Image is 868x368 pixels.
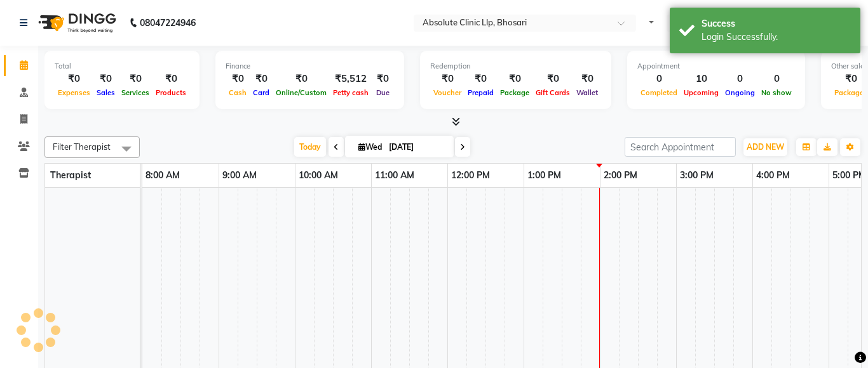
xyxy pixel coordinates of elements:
div: ₹0 [250,72,273,86]
div: ₹0 [372,72,394,86]
input: Search Appointment [625,137,736,157]
div: 10 [681,72,722,86]
div: 0 [637,72,681,86]
div: 0 [758,72,795,86]
span: Petty cash [330,88,372,97]
span: Package [497,88,532,97]
input: 2025-09-03 [385,138,449,157]
span: Services [118,88,153,97]
a: 1:00 PM [524,166,564,185]
a: 2:00 PM [600,166,641,185]
span: Card [250,88,273,97]
span: Wed [355,142,385,152]
span: Sales [93,88,118,97]
span: ADD NEW [747,142,784,152]
span: Filter Therapist [53,141,111,152]
span: No show [758,88,795,97]
div: Appointment [637,61,795,72]
a: 10:00 AM [295,166,341,185]
span: Expenses [55,88,93,97]
a: 9:00 AM [219,166,260,185]
span: Wallet [573,88,601,97]
span: Completed [637,88,681,97]
span: Products [153,88,189,97]
span: Due [373,88,393,97]
div: Success [702,17,851,30]
div: Login Successfully. [702,30,851,44]
img: logo [32,5,119,41]
span: Gift Cards [532,88,573,97]
div: ₹0 [93,72,118,86]
div: ₹0 [118,72,153,86]
div: Redemption [430,61,601,72]
button: ADD NEW [743,138,787,156]
div: 0 [722,72,758,86]
div: ₹5,512 [330,72,372,86]
div: ₹0 [226,72,250,86]
span: Upcoming [681,88,722,97]
div: ₹0 [273,72,330,86]
div: Total [55,61,189,72]
div: ₹0 [55,72,93,86]
span: Prepaid [465,88,497,97]
b: 08047224946 [140,5,196,41]
div: ₹0 [465,72,497,86]
a: 4:00 PM [753,166,793,185]
a: 3:00 PM [677,166,717,185]
div: ₹0 [573,72,601,86]
a: 12:00 PM [448,166,493,185]
span: Today [294,137,326,157]
div: ₹0 [430,72,465,86]
div: Finance [226,61,394,72]
div: ₹0 [532,72,573,86]
span: Voucher [430,88,465,97]
a: 8:00 AM [142,166,183,185]
div: ₹0 [497,72,532,86]
a: 11:00 AM [372,166,417,185]
span: Ongoing [722,88,758,97]
span: Cash [226,88,250,97]
span: Online/Custom [273,88,330,97]
div: ₹0 [153,72,189,86]
span: Therapist [50,169,91,181]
